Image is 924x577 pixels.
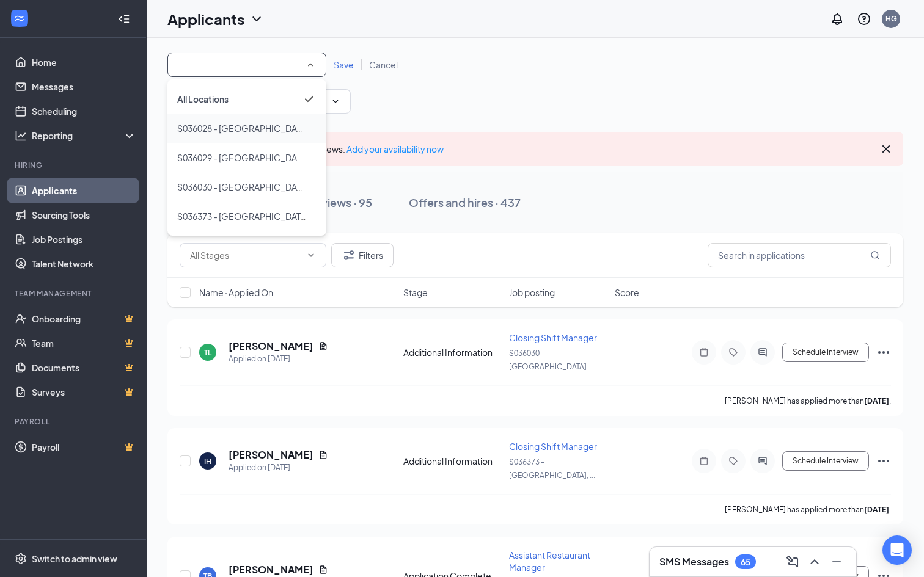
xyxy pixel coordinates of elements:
div: 65 [741,557,750,567]
div: TL [204,347,211,358]
svg: Ellipses [876,454,891,468]
div: Open Intercom Messenger [882,535,912,565]
a: Scheduling [32,99,136,123]
span: Closing Shift Manager [509,332,597,343]
p: [PERSON_NAME] has applied more than . [725,396,891,406]
button: ChevronUp [805,552,824,572]
span: S036030 - Augusta [177,181,308,192]
div: Additional Information [403,455,502,467]
svg: ActiveChat [755,456,770,466]
svg: SmallChevronUp [305,59,316,70]
svg: QuestionInfo [857,12,871,26]
svg: Collapse [118,13,130,25]
svg: Cross [879,142,893,156]
svg: Tag [726,456,741,466]
svg: Ellipses [876,345,891,360]
h5: [PERSON_NAME] [229,448,313,462]
span: S036029 - Portland [177,152,308,163]
span: S036028 - Biddeford [177,123,308,134]
svg: ComposeMessage [785,554,800,569]
span: S036373 - [GEOGRAPHIC_DATA], ... [509,457,595,480]
a: Add your availability now [346,143,444,154]
a: TeamCrown [32,331,136,355]
input: All Stages [190,249,301,262]
div: Interviews · 95 [296,195,372,210]
div: IH [204,456,211,466]
button: Filter Filters [331,243,394,267]
span: Closing Shift Manager [509,441,597,452]
button: Schedule Interview [782,343,869,362]
a: Talent Network [32,252,136,276]
li: S036030 - Augusta [167,172,326,201]
div: Team Management [15,288,134,299]
svg: Analysis [15,129,27,142]
svg: Document [318,565,328,575]
svg: ChevronDown [331,96,340,106]
button: Schedule Interview [782,451,869,471]
svg: Notifications [830,12,845,26]
b: [DATE] [864,396,889,405]
h1: Applicants [167,9,244,29]
span: Save [334,59,354,70]
svg: WorkstreamLogo [13,12,26,24]
li: S036373 - Auburn, ME [167,201,326,231]
button: ComposeMessage [783,552,802,572]
div: Offers and hires · 437 [409,195,521,210]
svg: MagnifyingGlass [870,250,880,260]
li: S036028 - Biddeford [167,114,326,143]
span: Stage [403,286,428,299]
span: Score [615,286,639,299]
svg: Note [697,456,711,466]
a: Sourcing Tools [32,203,136,227]
svg: Checkmark [302,92,317,106]
div: Applied on [DATE] [229,353,328,365]
span: S036030 - [GEOGRAPHIC_DATA] [509,349,587,371]
a: Home [32,50,136,74]
a: Job Postings [32,227,136,252]
span: Job posting [509,286,555,299]
div: Additional Information [403,346,502,358]
h5: [PERSON_NAME] [229,339,313,353]
a: DocumentsCrown [32,355,136,380]
span: All Locations [177,93,229,104]
div: Applied on [DATE] [229,462,328,474]
svg: Tag [726,347,741,357]
svg: Settings [15,553,27,565]
h5: [PERSON_NAME] [229,563,313,576]
svg: Note [697,347,711,357]
svg: ChevronDown [249,12,264,26]
svg: Filter [342,248,356,263]
svg: Document [318,341,328,351]
button: Minimize [827,552,846,572]
a: SurveysCrown [32,380,136,404]
li: All Locations [167,84,326,114]
input: Search in applications [708,243,891,267]
span: S036373 - Auburn, ME [177,211,401,222]
div: Hiring [15,160,134,170]
svg: ChevronDown [306,250,316,260]
li: S036029 - Portland [167,143,326,172]
svg: ChevronUp [807,554,822,569]
div: Switch to admin view [32,553,117,565]
svg: ActiveChat [755,347,770,357]
div: HG [886,13,897,24]
p: [PERSON_NAME] has applied more than . [725,504,891,515]
a: Messages [32,74,136,99]
svg: Minimize [829,554,844,569]
h3: SMS Messages [659,555,729,568]
div: Reporting [32,129,137,142]
a: PayrollCrown [32,435,136,459]
a: Applicants [32,178,136,203]
svg: Document [318,450,328,460]
span: Name · Applied On [199,286,273,299]
div: Payroll [15,416,134,427]
span: Assistant Restaurant Manager [509,550,590,573]
span: Cancel [369,59,398,70]
b: [DATE] [864,505,889,514]
a: OnboardingCrown [32,307,136,331]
